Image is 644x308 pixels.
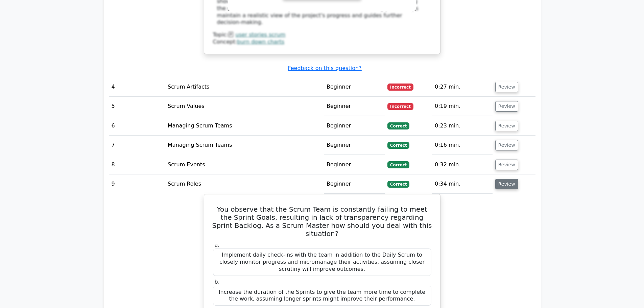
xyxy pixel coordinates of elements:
button: Review [495,121,518,131]
button: Review [495,179,518,189]
div: Topic: [213,31,431,39]
td: 9 [109,174,165,194]
td: 7 [109,136,165,155]
td: Scrum Values [165,97,324,116]
span: Incorrect [387,103,413,110]
td: 0:34 min. [432,174,493,194]
td: 6 [109,116,165,136]
td: Scrum Events [165,155,324,174]
a: Feedback on this question? [288,65,361,71]
h5: You observe that the Scrum Team is constantly failing to meet the Sprint Goals, resulting in lack... [212,205,432,238]
td: Managing Scrum Teams [165,116,324,136]
td: Beginner [324,155,385,174]
td: 4 [109,77,165,97]
td: Beginner [324,174,385,194]
span: b. [215,279,220,285]
td: 5 [109,97,165,116]
button: Review [495,82,518,92]
div: Concept: [213,39,431,46]
a: burn down charts [237,39,284,45]
td: Scrum Roles [165,174,324,194]
div: Implement daily check-ins with the team in addition to the Daily Scrum to closely monitor progres... [213,248,431,276]
td: Beginner [324,136,385,155]
td: 0:32 min. [432,155,493,174]
a: user stories scrum [235,31,285,38]
button: Review [495,101,518,112]
td: Scrum Artifacts [165,77,324,97]
div: Increase the duration of the Sprints to give the team more time to complete the work, assuming lo... [213,286,431,306]
span: Correct [387,181,409,188]
td: Managing Scrum Teams [165,136,324,155]
span: Incorrect [387,84,413,90]
td: Beginner [324,77,385,97]
td: 0:16 min. [432,136,493,155]
span: a. [215,242,220,248]
span: Correct [387,122,409,129]
td: 8 [109,155,165,174]
td: 0:23 min. [432,116,493,136]
td: 0:19 min. [432,97,493,116]
td: Beginner [324,97,385,116]
span: Correct [387,161,409,168]
span: Correct [387,142,409,149]
button: Review [495,140,518,150]
td: Beginner [324,116,385,136]
td: 0:27 min. [432,77,493,97]
button: Review [495,160,518,170]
